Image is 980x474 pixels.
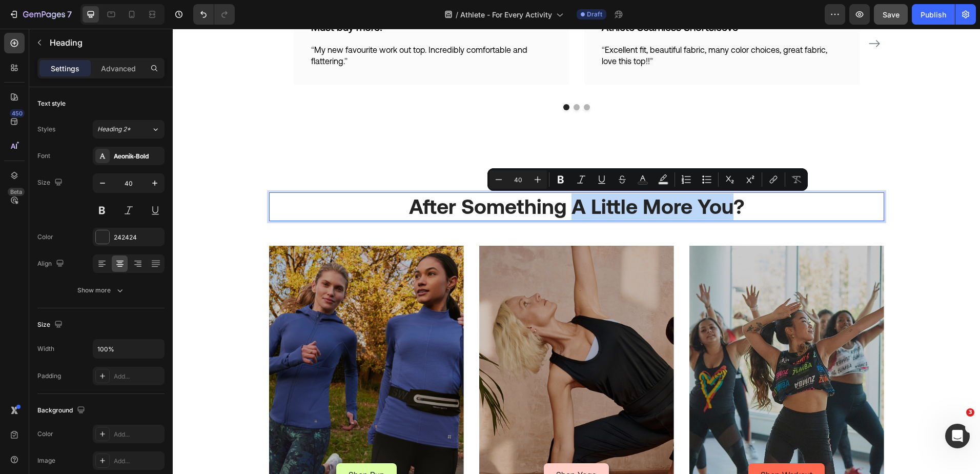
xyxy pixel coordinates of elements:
[587,10,602,19] span: Draft
[37,371,61,381] div: Padding
[37,125,55,134] div: Styles
[114,372,162,381] div: Add...
[37,176,65,190] div: Size
[37,99,66,108] div: Text style
[193,4,235,25] div: Undo/Redo
[173,29,980,474] iframe: Design area
[37,404,87,418] div: Background
[37,344,54,353] div: Width
[456,9,458,20] span: /
[96,164,711,192] h2: Rich Text Editor. Editing area: main
[401,75,407,82] button: Dot
[517,217,711,470] div: Overlay
[966,408,974,417] span: 3
[96,217,291,470] div: Background Image
[37,456,55,465] div: Image
[912,4,955,25] button: Publish
[921,9,946,20] div: Publish
[411,75,417,82] button: Dot
[391,75,397,82] button: Dot
[460,9,552,20] span: Athlete - For Every Activity
[97,165,710,191] p: After Something A Little More You?
[8,188,25,196] div: Beta
[37,257,66,271] div: Align
[114,430,162,439] div: Add...
[37,429,53,439] div: Color
[517,217,711,470] div: Background Image
[176,441,212,452] p: Shop Run
[93,340,164,358] input: Auto
[93,120,165,139] button: Heading 2*
[77,285,125,295] div: Show more
[37,281,165,300] button: Show more
[307,217,501,470] div: Background Image
[97,125,131,134] span: Heading 2*
[10,109,25,117] div: 450
[4,4,76,25] button: 7
[101,63,136,74] p: Advanced
[96,217,291,470] div: Overlay
[307,217,501,470] div: Overlay
[383,441,424,452] p: Shop Yoga
[37,151,50,161] div: Font
[67,8,72,21] p: 7
[114,233,162,242] div: 242424
[487,168,808,191] div: Editor contextual toolbar
[114,457,162,466] div: Add...
[588,441,640,452] p: Shop Workout
[51,63,79,74] p: Settings
[50,36,160,49] p: Heading
[883,10,900,19] span: Save
[37,318,65,332] div: Size
[114,152,162,161] div: Aeonik-Bold
[874,4,908,25] button: Save
[945,424,970,448] iframe: Intercom live chat
[37,232,53,242] div: Color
